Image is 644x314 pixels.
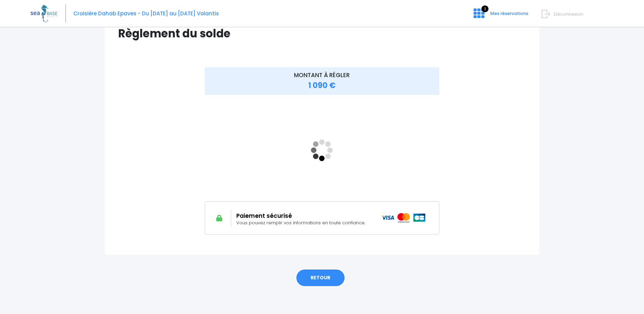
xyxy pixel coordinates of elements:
[468,13,532,19] a: 3 Mes réservations
[481,5,489,12] span: 3
[308,80,336,91] span: 1 090 €
[73,10,219,17] span: Croisière Dahab Epaves - Du [DATE] au [DATE] Volantis
[118,27,526,40] h1: Règlement du solde
[205,99,439,201] iframe: <!-- //required -->
[236,220,365,226] span: Vous pouvez remplir vos informations en toute confiance.
[294,71,350,79] span: MONTANT À RÉGLER
[554,11,583,17] span: Déconnexion
[236,212,371,219] h2: Paiement sécurisé
[296,269,345,287] a: RETOUR
[490,10,528,17] span: Mes réservations
[382,213,426,223] img: icons_paiement_securise@2x.png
